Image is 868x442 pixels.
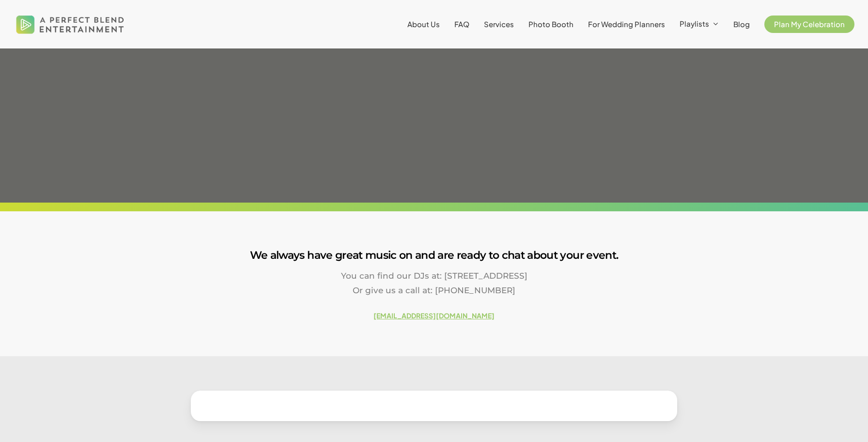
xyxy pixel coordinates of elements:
[341,271,527,281] span: You can find our DJs at: [STREET_ADDRESS]
[528,20,573,28] a: Photo Booth
[373,311,495,320] a: [EMAIL_ADDRESS][DOMAIN_NAME]
[588,19,665,29] span: For Wedding Planners
[407,19,440,29] span: About Us
[733,20,750,28] a: Blog
[454,19,469,29] span: FAQ
[454,20,469,28] a: FAQ
[14,7,127,42] img: A Perfect Blend Entertainment
[764,20,854,28] a: Plan My Celebration
[353,285,515,295] span: Or give us a call at: [PHONE_NUMBER]
[774,19,845,29] span: Plan My Celebration
[484,19,514,29] span: Services
[407,20,440,28] a: About Us
[588,20,665,28] a: For Wedding Planners
[680,20,719,29] a: Playlists
[680,19,709,28] span: Playlists
[733,19,750,29] span: Blog
[528,19,573,29] span: Photo Booth
[484,20,514,28] a: Services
